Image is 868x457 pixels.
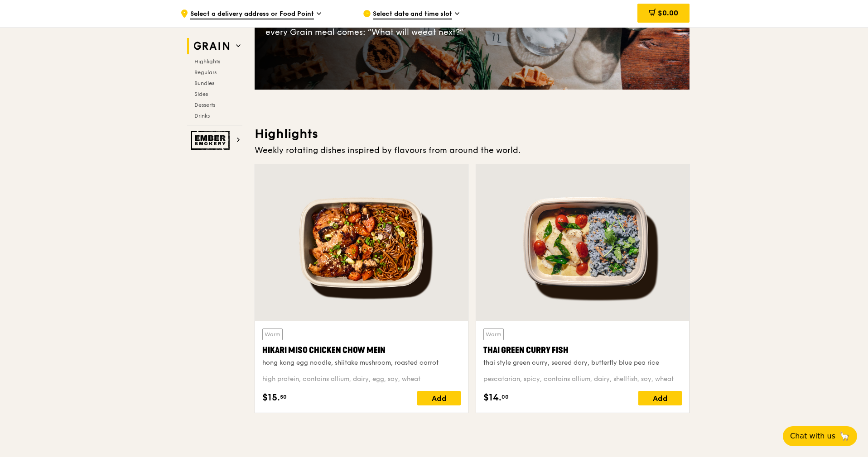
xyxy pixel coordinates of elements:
[262,391,280,405] span: $15.
[483,344,682,357] div: Thai Green Curry Fish
[262,328,283,340] div: Warm
[194,80,214,86] span: Bundles
[280,393,287,400] span: 50
[658,9,678,17] span: $0.00
[255,126,690,142] h3: Highlights
[483,391,502,405] span: $14.
[839,431,850,442] span: 🦙
[262,358,461,367] div: hong kong egg noodle, shiitake mushroom, roasted carrot
[483,328,504,340] div: Warm
[790,431,835,442] span: Chat with us
[483,375,682,384] div: pescatarian, spicy, contains allium, dairy, shellfish, soy, wheat
[423,27,463,37] span: eat next?”
[483,358,682,367] div: thai style green curry, seared dory, butterfly blue pea rice
[638,391,682,405] div: Add
[262,375,461,384] div: high protein, contains allium, dairy, egg, soy, wheat
[194,113,210,119] span: Drinks
[191,38,232,54] img: Grain web logo
[190,10,314,19] span: Select a delivery address or Food Point
[373,10,452,19] span: Select date and time slot
[783,426,857,446] button: Chat with us🦙
[417,391,461,405] div: Add
[502,393,509,400] span: 00
[262,344,461,357] div: Hikari Miso Chicken Chow Mein
[194,58,220,65] span: Highlights
[194,91,208,97] span: Sides
[191,131,232,150] img: Ember Smokery web logo
[255,144,690,157] div: Weekly rotating dishes inspired by flavours from around the world.
[194,102,215,108] span: Desserts
[194,69,217,76] span: Regulars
